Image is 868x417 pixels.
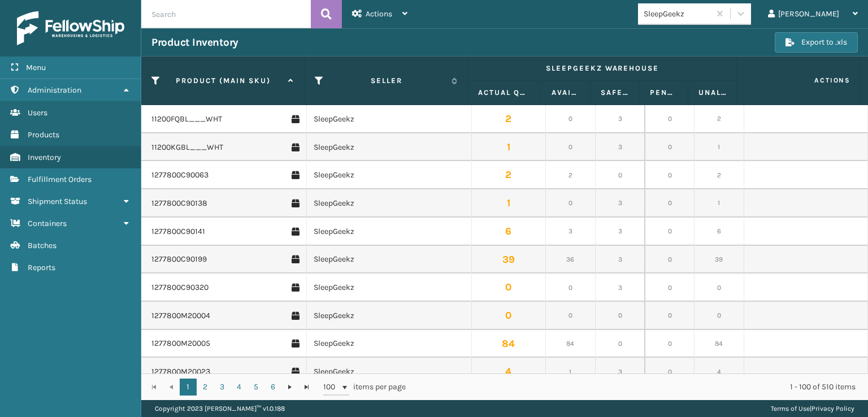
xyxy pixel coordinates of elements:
p: Copyright 2023 [PERSON_NAME]™ v 1.0.188 [155,400,285,417]
div: SleepGeekz [644,8,711,20]
span: Administration [28,85,81,95]
td: 3 [596,273,645,302]
td: 2 [546,161,596,189]
a: 1277800C90141 [151,226,205,237]
td: 0 [546,273,596,302]
td: 1 [695,133,744,162]
td: 4 [472,358,546,386]
td: 3 [596,133,645,162]
span: items per page [323,379,406,396]
span: Reports [28,263,55,272]
a: 5 [248,379,264,396]
button: Export to .xls [775,32,858,53]
td: 3 [596,105,645,133]
span: Fulfillment Orders [28,175,92,184]
label: Safety [601,88,629,98]
label: Actual Quantity [478,88,531,98]
td: 39 [695,246,744,274]
td: SleepGeekz [306,273,471,302]
td: 2 [472,105,546,133]
label: SleepGeekz Warehouse [478,63,727,73]
td: SleepGeekz [306,133,471,162]
td: SleepGeekz [306,218,471,246]
a: 1 [180,379,197,396]
td: SleepGeekz [306,330,471,358]
span: Inventory [28,153,61,162]
td: 4 [695,358,744,386]
label: Pending [650,88,678,98]
a: 1277800C90063 [151,170,209,181]
td: 84 [472,330,546,358]
a: 4 [231,379,248,396]
td: 0 [645,105,695,133]
td: 3 [596,218,645,246]
a: Privacy Policy [811,405,854,412]
img: logo [17,11,124,45]
td: 36 [546,246,596,274]
td: 2 [695,161,744,189]
td: 6 [695,218,744,246]
td: 0 [546,189,596,218]
span: 100 [323,381,340,393]
td: 0 [472,302,546,330]
td: 0 [645,246,695,274]
td: 0 [546,302,596,330]
td: SleepGeekz [306,246,471,274]
div: | [771,400,854,417]
a: Go to the last page [298,379,315,396]
td: 0 [645,302,695,330]
td: 0 [546,105,596,133]
a: 1277800C90138 [151,198,207,209]
label: Unallocated [698,88,727,98]
td: 1 [472,133,546,162]
td: 0 [695,273,744,302]
td: 84 [695,330,744,358]
td: 0 [596,161,645,189]
td: SleepGeekz [306,161,471,189]
td: 3 [596,358,645,386]
td: 0 [695,302,744,330]
td: 0 [596,302,645,330]
span: Shipment Status [28,197,87,206]
td: SleepGeekz [306,189,471,218]
a: 11200FQBL___WHT [151,114,222,125]
div: 1 - 100 of 510 items [422,381,856,393]
td: 3 [596,189,645,218]
td: 2 [695,105,744,133]
a: Terms of Use [771,405,810,412]
td: 0 [645,273,695,302]
h3: Product Inventory [151,36,238,49]
a: 1277800M20004 [151,310,210,322]
td: 3 [546,218,596,246]
a: 1277800M20005 [151,338,210,349]
span: Actions [366,9,392,19]
a: 1277800C90199 [151,254,207,265]
td: 0 [472,273,546,302]
a: 3 [214,379,231,396]
span: Users [28,108,47,118]
span: Products [28,130,59,140]
td: 2 [472,161,546,189]
label: Available [552,88,580,98]
td: 3 [596,246,645,274]
td: 0 [546,133,596,162]
td: 1 [546,358,596,386]
span: Go to the last page [302,383,311,392]
td: SleepGeekz [306,105,471,133]
td: SleepGeekz [306,358,471,386]
td: 39 [472,246,546,274]
td: 0 [645,189,695,218]
label: Product (MAIN SKU) [164,76,283,86]
td: SleepGeekz [306,302,471,330]
td: 0 [596,330,645,358]
span: Menu [26,63,46,72]
span: Actions [741,71,857,90]
a: 1277800C90320 [151,282,209,293]
td: 0 [645,133,695,162]
span: Containers [28,219,67,228]
td: 6 [472,218,546,246]
a: Go to the next page [281,379,298,396]
a: 2 [197,379,214,396]
a: 6 [264,379,281,396]
td: 1 [695,189,744,218]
